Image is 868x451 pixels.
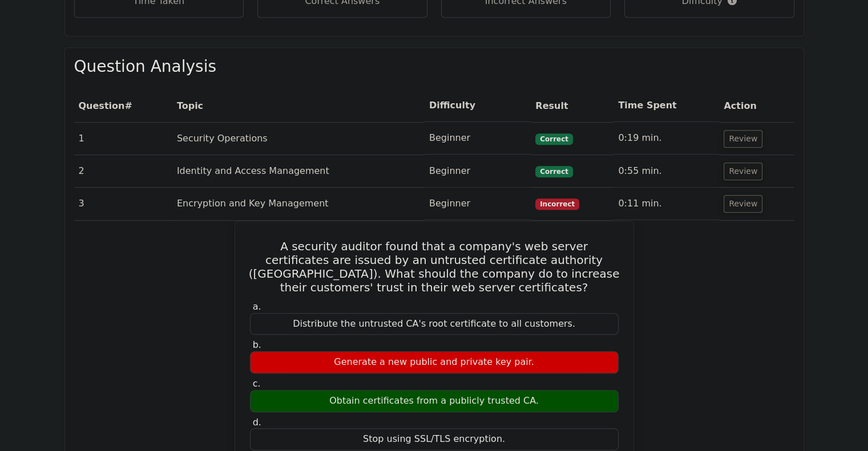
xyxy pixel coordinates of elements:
[172,90,425,122] th: Topic
[613,188,719,220] td: 0:11 min.
[250,351,619,373] div: Generate a new public and private key pair.
[724,130,762,148] button: Review
[172,188,425,220] td: Encryption and Key Management
[250,313,619,335] div: Distribute the untrusted CA's root certificate to all customers.
[425,155,531,188] td: Beginner
[172,155,425,188] td: Identity and Access Management
[253,339,261,350] span: b.
[74,57,794,76] h3: Question Analysis
[74,122,172,155] td: 1
[613,155,719,188] td: 0:55 min.
[79,100,125,111] span: Question
[172,122,425,155] td: Security Operations
[425,122,531,155] td: Beginner
[535,133,572,145] span: Correct
[249,239,620,294] h5: A security auditor found that a company's web server certificates are issued by an untrusted cert...
[253,301,261,312] span: a.
[425,90,531,122] th: Difficulty
[724,162,762,180] button: Review
[613,90,719,122] th: Time Spent
[613,122,719,155] td: 0:19 min.
[74,188,172,220] td: 3
[253,417,261,428] span: d.
[74,90,172,122] th: #
[250,428,619,450] div: Stop using SSL/TLS encryption.
[425,188,531,220] td: Beginner
[719,90,794,122] th: Action
[724,195,762,213] button: Review
[74,155,172,188] td: 2
[535,166,572,177] span: Correct
[253,378,261,389] span: c.
[531,90,613,122] th: Result
[250,390,619,412] div: Obtain certificates from a publicly trusted CA.
[535,198,579,210] span: Incorrect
